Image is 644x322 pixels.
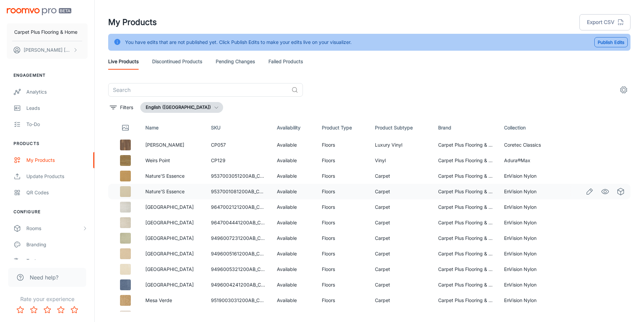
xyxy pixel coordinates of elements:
td: Carpet [369,293,433,308]
div: Analytics [26,88,88,96]
a: [PERSON_NAME] [145,142,184,148]
td: Carpet [369,199,433,215]
td: Carpet [369,277,433,293]
div: Leads [26,104,88,112]
td: Carpet [369,246,433,262]
td: Carpet Plus Flooring & Home [433,199,499,215]
td: EnVision Nylon [499,293,565,308]
td: Vinyl [369,153,433,168]
button: Rate 4 star [54,303,68,317]
td: EnVision Nylon [499,230,565,246]
a: Nature'S Essence [145,189,185,194]
td: EnVision Nylon [499,277,565,293]
a: Pending Changes [216,53,255,70]
a: Discontinued Products [152,53,202,70]
button: Rate 2 star [27,303,41,317]
td: Carpet Plus Flooring & Home [433,184,499,199]
div: QR Codes [26,189,88,196]
td: EnVision Nylon [499,199,565,215]
td: Carpet Plus Flooring & Home [433,277,499,293]
a: [GEOGRAPHIC_DATA] [145,235,194,241]
a: Failed Products [268,53,303,70]
div: To-do [26,121,88,128]
td: Floors [316,262,369,277]
td: CP129 [206,153,271,168]
div: Branding [26,241,88,248]
td: Floors [316,277,369,293]
a: [GEOGRAPHIC_DATA] [145,220,194,225]
td: Floors [316,199,369,215]
a: [GEOGRAPHIC_DATA] [145,204,194,210]
td: 9647004441200AB_Carpet [206,215,271,230]
div: Update Products [26,173,88,180]
td: Available [271,184,316,199]
td: Carpet Plus Flooring & Home [433,215,499,230]
td: 9496005321200AB_Carpet [206,262,271,277]
th: Brand [433,118,499,137]
td: 9496007231200AB_Carpet [206,230,271,246]
td: Floors [316,215,369,230]
a: Edit [584,186,595,197]
div: You have edits that are not published yet. Click Publish Edits to make your edits live on your vi... [125,36,352,49]
img: Roomvo PRO Beta [7,8,71,15]
td: 9537003051200AB_Carpet [206,168,271,184]
a: Mesa Verde [145,297,172,303]
td: Carpet [369,168,433,184]
td: EnVision Nylon [499,262,565,277]
button: filter [108,102,135,113]
button: Export CSV [579,14,630,30]
th: SKU [206,118,271,137]
td: Carpet Plus Flooring & Home [433,153,499,168]
td: Available [271,230,316,246]
a: See in Visualizer [599,186,611,197]
a: [GEOGRAPHIC_DATA] [145,251,194,256]
td: Floors [316,168,369,184]
td: 9647002121200AB_Carpet [206,199,271,215]
td: 9537001081200AB_Carpet [206,184,271,199]
td: Floors [316,153,369,168]
td: EnVision Nylon [499,184,565,199]
a: [GEOGRAPHIC_DATA] [145,282,194,288]
button: Publish Edits [594,37,628,47]
td: Carpet [369,215,433,230]
td: EnVision Nylon [499,168,565,184]
td: CP057 [206,137,271,153]
p: Carpet Plus Flooring & Home [14,28,77,36]
button: Rate 5 star [68,303,81,317]
a: Weirs Point [145,157,170,163]
td: Carpet Plus Flooring & Home [433,168,499,184]
td: Floors [316,246,369,262]
input: Search [108,83,289,97]
a: Live Products [108,53,139,70]
p: [PERSON_NAME] [PERSON_NAME] [24,46,71,54]
button: [PERSON_NAME] [PERSON_NAME] [7,41,88,59]
div: Rooms [26,225,82,232]
button: Rate 3 star [41,303,54,317]
td: Carpet Plus Flooring & Home [433,230,499,246]
div: Texts [26,257,88,265]
td: Available [271,246,316,262]
td: 9496005161200AB_Carpet [206,246,271,262]
td: Available [271,215,316,230]
td: Coretec Classics [499,137,565,153]
button: Carpet Plus Flooring & Home [7,23,88,41]
td: Carpet Plus Flooring & Home [433,262,499,277]
td: Floors [316,293,369,308]
a: See in Virtual Samples [615,186,626,197]
td: Available [271,262,316,277]
td: Carpet [369,184,433,199]
th: Availability [271,118,316,137]
td: Floors [316,137,369,153]
td: Carpet [369,230,433,246]
td: Adura®Max [499,153,565,168]
td: Carpet Plus Flooring & Home [433,137,499,153]
button: Rate 1 star [14,303,27,317]
td: 9496004241200AB_Carpet [206,277,271,293]
th: Collection [499,118,565,137]
th: Name [140,118,206,137]
td: Available [271,293,316,308]
td: Carpet Plus Flooring & Home [433,293,499,308]
td: Available [271,168,316,184]
th: Product Subtype [369,118,433,137]
td: Floors [316,184,369,199]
